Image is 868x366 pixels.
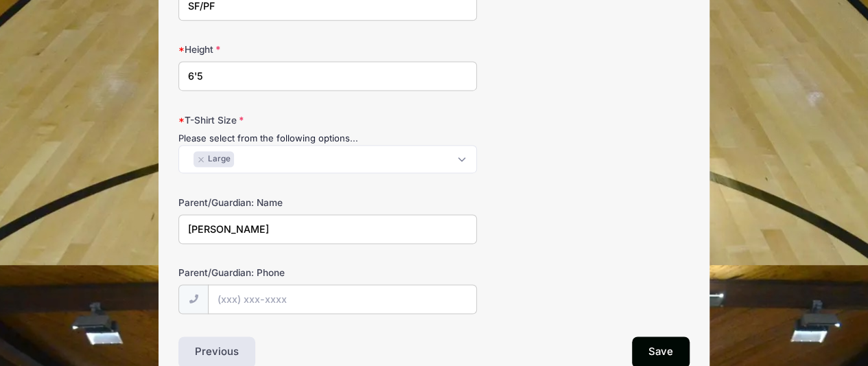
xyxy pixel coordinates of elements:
label: Height [178,43,349,56]
span: Large [208,153,231,165]
textarea: Search [186,152,193,165]
label: Parent/Guardian: Phone [178,266,349,279]
input: (xxx) xxx-xxxx [208,284,476,314]
button: Remove item [197,157,205,162]
li: Large [193,151,234,167]
label: Parent/Guardian: Name [178,196,349,209]
div: Please select from the following options... [178,132,476,146]
label: T-Shirt Size [178,113,349,127]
